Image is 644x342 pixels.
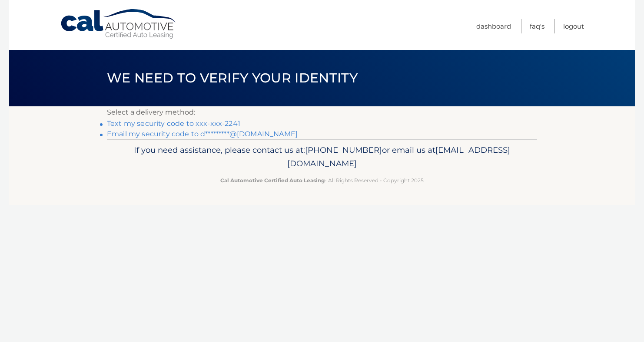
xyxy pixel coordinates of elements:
[107,119,240,128] a: Text my security code to xxx-xxx-2241
[60,9,177,39] a: Cal Automotive
[476,19,511,33] a: Dashboard
[107,70,358,86] span: We need to verify your identity
[305,145,382,155] span: [PHONE_NUMBER]
[113,176,531,185] p: - All Rights Reserved - Copyright 2025
[107,106,537,118] p: Select a delivery method:
[563,19,584,33] a: Logout
[530,19,544,33] a: FAQ's
[107,130,298,138] a: Email my security code to d*********@[DOMAIN_NAME]
[220,177,325,184] strong: Cal Automotive Certified Auto Leasing
[113,143,531,171] p: If you need assistance, please contact us at: or email us at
